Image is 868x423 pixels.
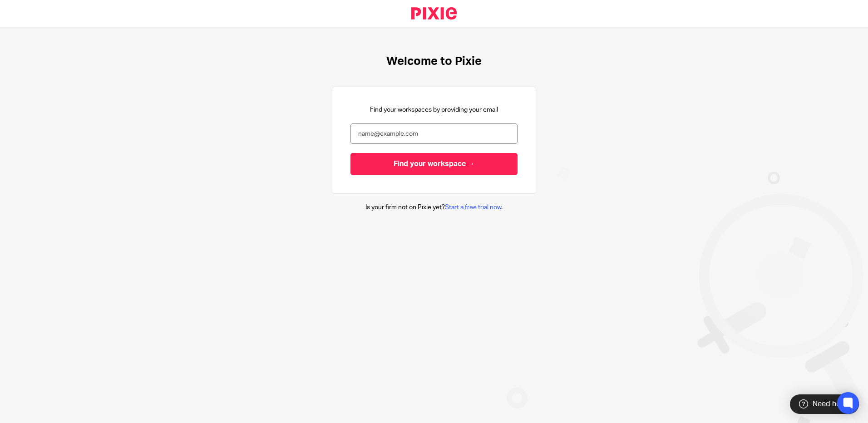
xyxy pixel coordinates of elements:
p: Find your workspaces by providing your email [370,105,498,114]
div: Need help? [790,394,859,414]
input: Find your workspace → [350,153,518,175]
h1: Welcome to Pixie [386,54,482,69]
p: Is your firm not on Pixie yet? . [365,203,503,212]
a: Start a free trial now [445,204,501,211]
input: name@example.com [350,123,518,144]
